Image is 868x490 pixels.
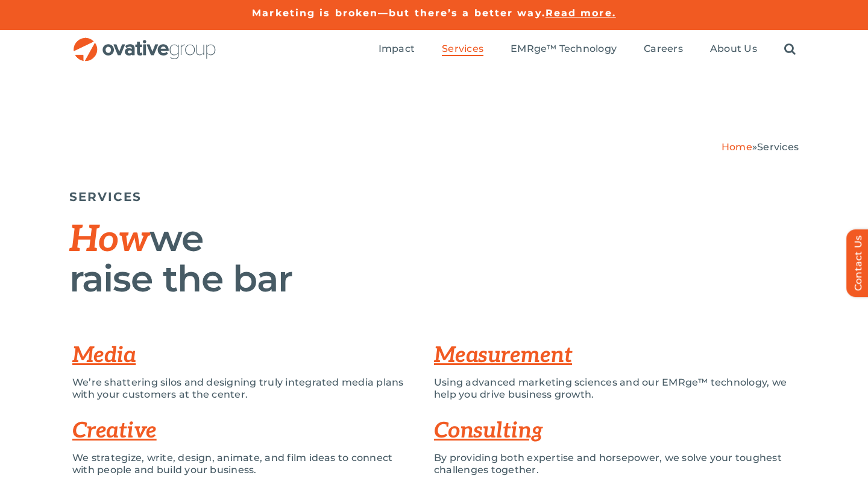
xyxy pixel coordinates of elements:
[434,418,543,444] a: Consulting
[644,43,683,56] a: Careers
[442,43,483,56] a: Services
[722,141,752,153] a: Home
[710,43,757,56] a: About Us
[434,377,796,401] p: Using advanced marketing sciences and our EMRge™ technology, we help you drive business growth.
[379,43,415,55] span: Impact
[379,43,415,56] a: Impact
[644,43,683,55] span: Careers
[72,36,217,48] a: OG_Full_horizontal_RGB
[252,7,546,19] a: Marketing is broken—but there’s a better way.
[72,452,416,476] p: We strategize, write, design, animate, and film ideas to connect with people and build your busin...
[379,30,796,69] nav: Menu
[442,43,483,55] span: Services
[722,141,799,153] span: »
[69,219,799,298] h1: we raise the bar
[72,377,416,401] p: We’re shattering silos and designing truly integrated media plans with your customers at the center.
[72,418,157,444] a: Creative
[72,342,136,369] a: Media
[434,342,572,369] a: Measurement
[710,43,757,55] span: About Us
[784,43,796,56] a: Search
[434,452,796,476] p: By providing both expertise and horsepower, we solve your toughest challenges together.
[511,43,617,55] span: EMRge™ Technology
[511,43,617,56] a: EMRge™ Technology
[69,189,799,204] h5: SERVICES
[546,7,616,19] a: Read more.
[69,218,149,262] span: How
[757,141,799,153] span: Services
